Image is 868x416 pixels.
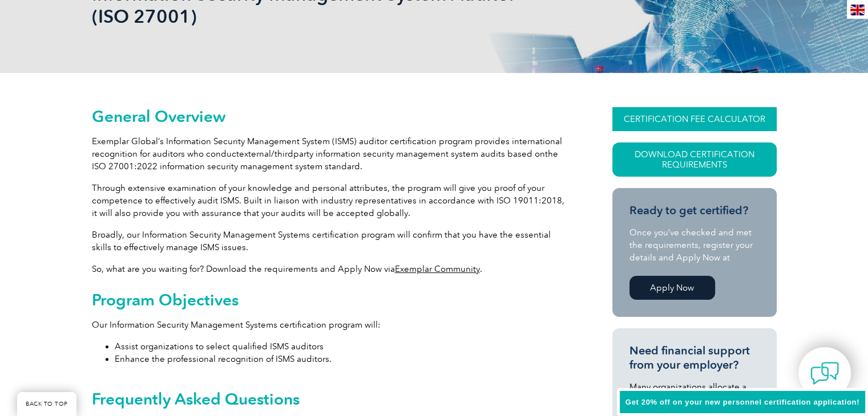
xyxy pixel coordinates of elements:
[293,149,545,159] span: party information security management system audits based on
[115,340,571,353] li: Assist organizations to select qualified ISMS auditors
[92,263,571,275] p: So, what are you waiting for? Download the requirements and Apply Now via .
[629,276,715,300] a: Apply Now
[625,398,859,406] span: Get 20% off on your new personnel certification application!
[810,359,839,388] img: contact-chat.png
[17,392,76,416] a: BACK TO TOP
[629,226,760,264] p: Once you’ve checked and met the requirements, register your details and Apply Now at
[850,5,865,15] img: en
[92,107,571,125] h2: General Overview
[92,182,571,219] p: Through extensive examination of your knowledge and personal attributes, the program will give yo...
[629,344,760,372] h3: Need financial support from your employer?
[92,291,571,309] h2: Program Objectives
[115,353,571,365] li: Enhance the professional recognition of ISMS auditors.
[395,264,480,274] a: Exemplar Community
[92,390,571,408] h2: Frequently Asked Questions
[612,142,777,177] a: Download Certification Requirements
[239,149,293,159] span: external/third
[92,319,571,331] p: Our Information Security Management Systems certification program will:
[92,135,571,173] p: Exemplar Global’s Information Security Management System (ISMS) auditor certification program pro...
[612,107,777,131] a: CERTIFICATION FEE CALCULATOR
[629,203,760,218] h3: Ready to get certified?
[92,229,571,254] p: Broadly, our Information Security Management Systems certification program will confirm that you ...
